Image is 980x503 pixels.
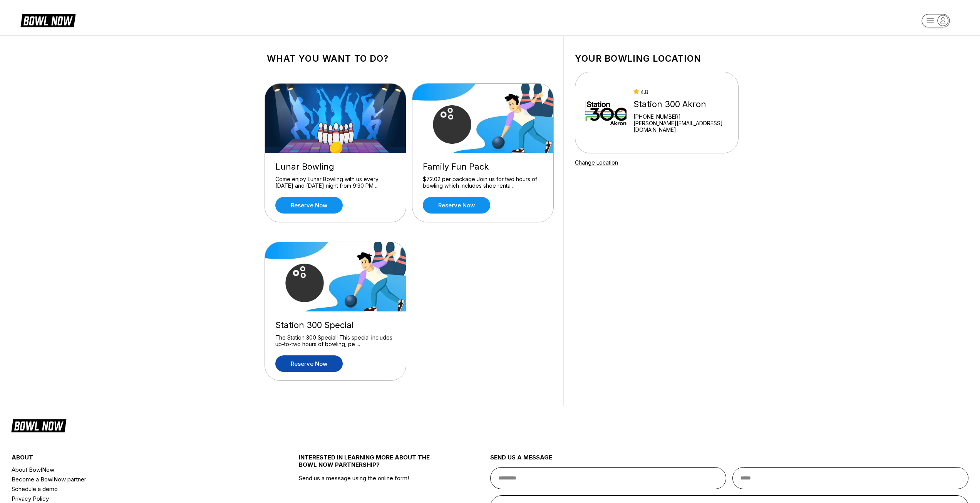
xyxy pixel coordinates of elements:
div: Family Fun Pack [423,161,543,172]
div: send us a message [490,454,969,467]
a: Reserve now [275,355,343,372]
div: [PHONE_NUMBER] [633,113,728,120]
div: about [12,454,251,465]
div: Come enjoy Lunar Bowling with us every [DATE] and [DATE] night from 9:30 PM ... [275,176,395,189]
div: Station 300 Special [275,320,395,330]
a: Reserve now [275,197,343,214]
a: Reserve now [423,197,490,214]
img: Lunar Bowling [265,84,407,153]
h1: Your bowling location [575,53,739,64]
img: Station 300 Special [265,242,407,311]
img: Family Fun Pack [412,84,554,153]
a: Change Location [575,159,618,166]
a: Schedule a demo [12,484,251,494]
h1: What you want to do? [267,53,551,64]
div: Station 300 Akron [633,99,728,109]
div: INTERESTED IN LEARNING MORE ABOUT THE BOWL NOW PARTNERSHIP? [299,454,442,474]
div: The Station 300 Special! This special includes up-to-two hours of bowling, pe ... [275,334,395,348]
div: $72.02 per package Join us for two hours of bowling which includes shoe renta ... [423,176,543,189]
a: [PERSON_NAME][EMAIL_ADDRESS][DOMAIN_NAME] [633,120,728,133]
div: Lunar Bowling [275,161,395,172]
img: Station 300 Akron [585,84,627,141]
a: About BowlNow [12,465,251,474]
a: Become a BowlNow partner [12,474,251,484]
div: 4.8 [633,89,728,95]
